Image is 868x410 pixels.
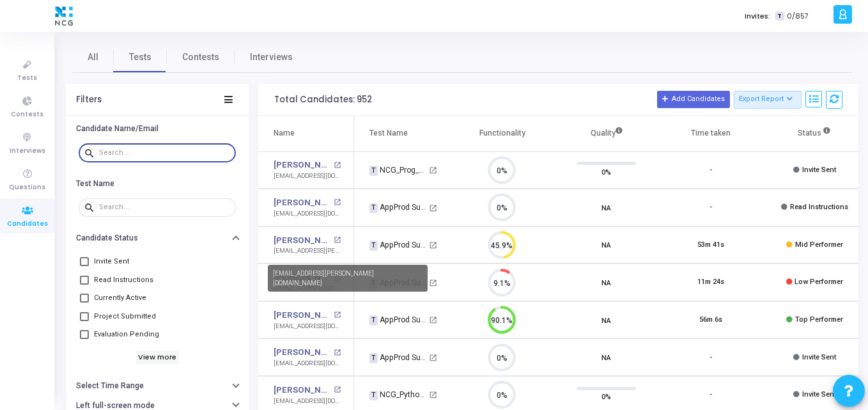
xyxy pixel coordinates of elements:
span: Currently Active [94,290,146,306]
div: Time taken [691,126,731,140]
span: Invite Sent [802,390,836,398]
input: Search... [99,149,231,157]
mat-icon: search [84,201,99,213]
span: Top Performer [795,315,843,324]
div: [EMAIL_ADDRESS][DOMAIN_NAME] [274,322,341,331]
span: 0/857 [787,11,809,22]
span: Project Submitted [94,309,156,324]
h6: Candidate Status [76,233,138,243]
span: NA [601,313,611,326]
span: Evaluation Pending [94,327,159,342]
span: Invite Sent [94,254,129,269]
mat-icon: open_in_new [334,199,341,206]
th: Status [763,116,867,152]
span: T [369,203,378,214]
div: [EMAIL_ADDRESS][PERSON_NAME][DOMAIN_NAME] [274,246,341,256]
button: Add Candidates [657,91,730,107]
th: Test Name [354,116,450,152]
div: Total Candidates: 952 [274,95,372,105]
span: T [369,240,378,251]
a: [PERSON_NAME] [PERSON_NAME] [274,346,330,359]
span: NA [601,351,611,364]
mat-icon: open_in_new [429,316,437,324]
h6: Candidate Name/Email [76,124,159,134]
span: T [369,391,378,401]
div: Filters [76,95,102,105]
div: 53m 41s [697,240,724,251]
a: [PERSON_NAME] B [274,196,330,209]
div: - [709,352,712,363]
mat-icon: open_in_new [334,386,341,393]
label: Invites: [745,11,770,22]
span: Mid Performer [795,240,843,249]
span: T [369,166,378,176]
h6: Select Time Range [76,381,144,391]
div: AppProd Support_NCG_L3 [369,352,427,363]
span: NA [601,276,611,289]
span: Candidates [7,219,48,230]
div: Name [274,126,295,140]
mat-icon: open_in_new [334,311,341,319]
h6: View more [136,351,180,365]
button: Candidate Status [66,228,249,248]
mat-icon: open_in_new [334,237,341,244]
span: T [775,12,784,21]
span: All [88,51,98,64]
div: [EMAIL_ADDRESS][DOMAIN_NAME] [274,397,341,406]
mat-icon: open_in_new [334,349,341,356]
div: AppProd Support_NCG_L3 [369,314,427,326]
mat-icon: open_in_new [429,391,437,399]
mat-icon: search [84,147,99,159]
span: T [369,315,378,326]
span: Interviews [250,51,293,64]
span: Read Instructions [790,203,848,211]
button: Select Time Range [66,376,249,396]
input: Search... [99,203,231,211]
span: Low Performer [794,278,843,286]
a: [PERSON_NAME] [274,309,330,322]
span: NA [601,239,611,251]
span: NA [601,201,611,214]
span: Invite Sent [802,166,836,174]
span: Read Instructions [94,272,153,288]
a: [PERSON_NAME] [274,234,330,247]
span: Questions [9,182,45,193]
mat-icon: open_in_new [429,204,437,212]
div: AppProd Support_NCG_L3 [369,201,427,213]
span: Contests [11,109,43,120]
span: 0% [601,165,611,178]
div: NCG_Prog_JavaFS_2025_Test [369,164,427,176]
mat-icon: open_in_new [429,241,437,249]
div: AppProd Support_NCG_L3 [369,239,427,251]
button: Export Report [734,91,802,109]
div: - [709,202,712,213]
a: [PERSON_NAME] [274,384,330,397]
span: Tests [129,51,151,64]
mat-icon: open_in_new [429,354,437,362]
th: Functionality [450,116,554,152]
div: 56m 6s [699,315,722,326]
mat-icon: open_in_new [334,162,341,169]
mat-icon: open_in_new [429,166,437,175]
span: T [369,353,378,363]
div: 11m 24s [697,277,724,288]
span: Interviews [10,146,45,157]
span: 0% [601,390,611,403]
div: - [709,390,712,400]
span: Tests [17,73,37,84]
button: Candidate Name/Email [66,119,249,139]
h6: Test Name [76,179,114,189]
img: logo [52,3,76,29]
span: Invite Sent [802,353,836,361]
div: [EMAIL_ADDRESS][PERSON_NAME][DOMAIN_NAME] [268,265,428,292]
div: [EMAIL_ADDRESS][DOMAIN_NAME] [274,209,341,219]
div: [EMAIL_ADDRESS][DOMAIN_NAME] [274,359,341,368]
span: Contests [182,51,219,64]
button: Test Name [66,173,249,193]
div: - [709,165,712,176]
div: NCG_Python FS_Developer_2025 [369,389,427,400]
th: Quality [554,116,658,152]
a: [PERSON_NAME] [274,159,330,171]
